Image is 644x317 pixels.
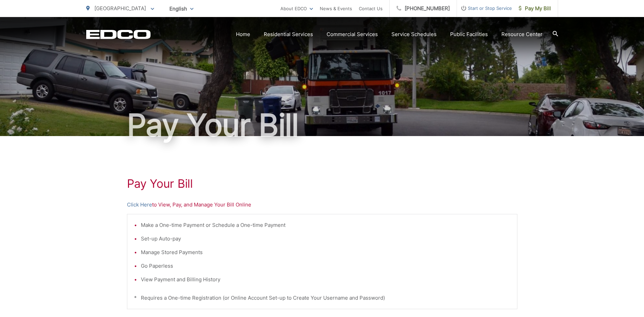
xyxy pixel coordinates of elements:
[141,221,510,229] li: Make a One-time Payment or Schedule a One-time Payment
[164,3,199,15] span: English
[134,294,510,302] p: * Requires a One-time Registration (or Online Account Set-up to Create Your Username and Password)
[141,276,510,284] li: View Payment and Billing History
[450,30,488,38] a: Public Facilities
[320,4,352,13] a: News & Events
[501,30,542,38] a: Resource Center
[141,262,510,270] li: Go Paperless
[280,4,313,13] a: About EDCO
[86,30,151,39] a: EDCD logo. Return to the homepage.
[127,177,517,190] h1: Pay Your Bill
[236,30,250,38] a: Home
[141,248,510,256] li: Manage Stored Payments
[127,201,152,209] a: Click Here
[359,4,383,13] a: Contact Us
[141,235,510,243] li: Set-up Auto-pay
[127,201,517,209] p: to View, Pay, and Manage Your Bill Online
[327,30,378,38] a: Commercial Services
[94,5,146,12] span: [GEOGRAPHIC_DATA]
[86,108,558,142] h1: Pay Your Bill
[519,4,551,13] span: Pay My Bill
[391,30,437,38] a: Service Schedules
[264,30,313,38] a: Residential Services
